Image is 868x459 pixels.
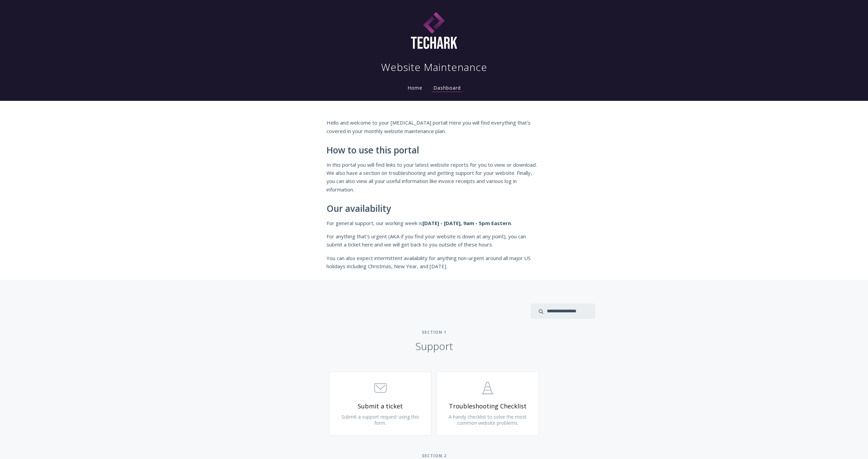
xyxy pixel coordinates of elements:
[449,414,527,426] span: A handy checklist to solve the most common website problems.
[422,220,511,226] strong: [DATE] - [DATE], 9am - 5pm Eastern
[327,219,541,227] p: For general support, our working week is .
[447,402,528,410] span: Troubleshooting Checklist
[327,232,541,249] p: For anything that's urgent (AKA if you find your website is down at any point), you can submit a ...
[437,372,539,436] a: Troubleshooting Checklist A handy checklist to solve the most common website problems.
[406,85,424,91] a: Home
[327,145,541,155] h2: How to use this portal
[341,414,419,426] span: Submit a support request using this form.
[327,204,541,214] h2: Our availability
[329,372,431,436] a: Submit a ticket Submit a support request using this form.
[432,85,462,92] a: Dashboard
[340,402,421,410] span: Submit a ticket
[327,118,541,135] p: Hello and welcome to your [MEDICAL_DATA] portal! Here you will find everything that's covered in ...
[381,60,487,74] h1: Website Maintenance
[327,161,541,194] p: In this portal you will find links to your latest website reports for you to view or download. We...
[531,304,595,319] input: search input
[327,254,541,271] p: You can also expect intermittent availability for anything non-urgent around all major US holiday...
